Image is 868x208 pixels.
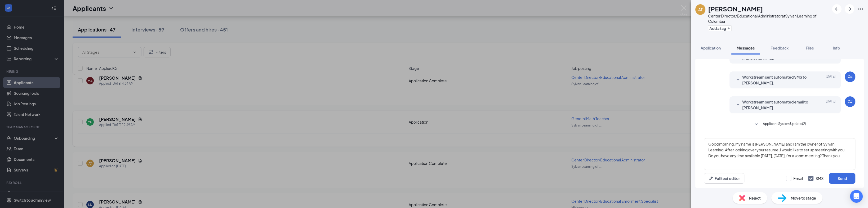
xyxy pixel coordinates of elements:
svg: SmallChevronDown [753,121,759,128]
svg: SmallChevronDown [735,77,741,83]
svg: Pen [708,176,714,181]
span: Application [701,46,721,50]
button: ArrowRight [845,4,854,14]
div: Center Director/Educational Administrator at Sylvan Learning of Columbia [708,13,829,24]
span: Feedback [771,46,789,50]
textarea: Good morning. My name is [PERSON_NAME] and I am the owner of Sylvan Learning. After looking over ... [704,138,855,170]
button: Full text editorPen [704,173,744,184]
span: Reject [749,195,761,201]
button: SmallChevronDownApplicant System Update (2) [753,121,806,128]
div: AT [698,7,702,12]
span: Workstream sent automated SMS to [PERSON_NAME]. [742,74,812,86]
button: PlusAdd a tag [708,25,732,31]
span: Messages [737,46,755,50]
button: ArrowLeftNew [832,4,842,14]
span: Workstream sent automated email to [PERSON_NAME]. [742,99,812,111]
span: [DATE] [826,99,835,111]
svg: ArrowRight [846,6,853,12]
span: Files [806,46,814,50]
div: Open Intercom Messenger [850,190,863,203]
svg: Plus [727,27,730,30]
span: Applicant System Update (2) [763,121,806,128]
svg: Ellipses [857,6,864,12]
svg: WorkstreamLogo [847,74,853,80]
svg: WorkstreamLogo [847,98,853,105]
h1: [PERSON_NAME] [708,4,763,13]
span: Info [833,46,840,50]
span: [DATE] [826,74,835,86]
button: Send [829,173,855,184]
svg: ArrowLeftNew [834,6,840,12]
span: Move to stage [791,195,816,201]
svg: SmallChevronDown [735,102,741,108]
